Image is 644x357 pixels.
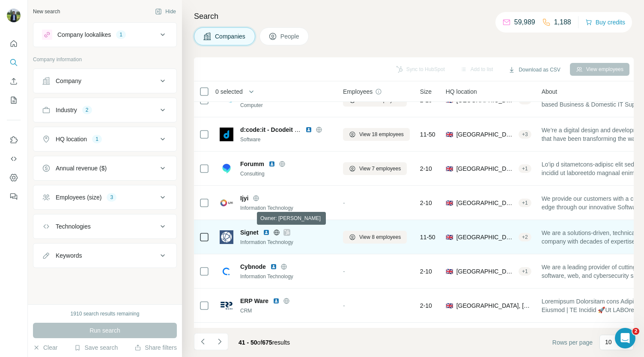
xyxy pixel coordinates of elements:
[456,267,515,276] span: [GEOGRAPHIC_DATA], [GEOGRAPHIC_DATA], [GEOGRAPHIC_DATA]
[7,132,21,148] button: Use Surfe on LinkedIn
[240,204,333,212] div: Information Technology
[446,233,453,241] span: 🇬🇧
[107,193,116,201] div: 3
[343,231,407,244] button: View 8 employees
[33,187,176,208] button: Employees (size)3
[420,301,432,310] span: 2-10
[456,164,515,173] span: [GEOGRAPHIC_DATA], [GEOGRAPHIC_DATA], [GEOGRAPHIC_DATA]
[220,299,233,312] img: Logo of ERP Ware
[420,87,432,96] span: Size
[7,170,21,185] button: Dashboard
[446,199,453,207] span: 🇬🇧
[92,135,102,143] div: 1
[420,130,435,139] span: 11-50
[542,87,558,96] span: About
[519,233,531,241] div: + 2
[220,128,233,141] img: Logo of d:code:it - Dcodeit Ltd.
[57,30,111,39] div: Company lookalikes
[456,130,515,139] span: [GEOGRAPHIC_DATA], [GEOGRAPHIC_DATA], [GEOGRAPHIC_DATA]
[33,245,176,266] button: Keywords
[7,74,21,89] button: Enrich CSV
[220,196,233,210] img: Logo of Ijyi
[239,339,257,346] span: 41 - 50
[134,343,177,352] button: Share filters
[33,100,176,120] button: Industry2
[446,301,453,310] span: 🇬🇧
[116,31,126,39] div: 1
[456,199,515,207] span: [GEOGRAPHIC_DATA], [GEOGRAPHIC_DATA]
[215,32,246,41] span: Companies
[240,170,333,178] div: Consulting
[359,131,404,138] span: View 18 employees
[240,160,264,168] span: Forumm
[71,310,140,318] div: 1910 search results remaining
[56,164,107,173] div: Annual revenue ($)
[7,36,21,51] button: Quick start
[343,302,345,309] span: -
[420,233,435,241] span: 11-50
[240,101,333,109] div: Computer
[240,238,333,246] div: Information Technology
[343,87,373,96] span: Employees
[263,229,270,236] img: LinkedIn logo
[240,262,266,271] span: Cybnode
[240,194,248,202] span: Ijyi
[343,162,407,175] button: View 7 employees
[33,158,176,178] button: Annual revenue ($)
[7,9,21,22] img: Avatar
[149,5,182,18] button: Hide
[56,135,87,143] div: HQ location
[343,128,410,141] button: View 18 employees
[456,301,531,310] span: [GEOGRAPHIC_DATA], [GEOGRAPHIC_DATA]
[552,338,593,347] span: Rows per page
[7,55,21,70] button: Search
[56,193,101,202] div: Employees (size)
[56,106,77,114] div: Industry
[514,17,535,27] p: 59,989
[220,230,233,244] img: Logo of Signet
[359,233,401,241] span: View 8 employees
[519,131,531,138] div: + 3
[7,151,21,167] button: Use Surfe API
[519,268,531,275] div: + 1
[56,251,82,260] div: Keywords
[211,333,228,350] button: Navigate to next page
[215,87,243,96] span: 0 selected
[420,267,432,276] span: 2-10
[240,228,259,237] span: Signet
[7,189,21,204] button: Feedback
[56,222,91,231] div: Technologies
[268,161,275,167] img: LinkedIn logo
[240,126,305,133] span: d:code:it - Dcodeit Ltd.
[240,273,333,280] div: Information Technology
[56,77,81,85] div: Company
[519,199,531,207] div: + 1
[446,164,453,173] span: 🇬🇧
[359,165,401,173] span: View 7 employees
[420,199,432,207] span: 2-10
[343,199,345,206] span: -
[33,71,176,91] button: Company
[632,328,639,335] span: 2
[33,24,176,45] button: Company lookalikes1
[33,343,57,352] button: Clear
[7,92,21,108] button: My lists
[280,32,300,41] span: People
[615,328,635,348] iframe: Intercom live chat
[585,16,625,28] button: Buy credits
[270,263,277,270] img: LinkedIn logo
[194,333,211,350] button: Navigate to previous page
[420,164,432,173] span: 2-10
[33,216,176,237] button: Technologies
[502,63,566,76] button: Download as CSV
[257,339,262,346] span: of
[446,130,453,139] span: 🇬🇧
[220,162,233,176] img: Logo of Forumm
[240,307,333,315] div: CRM
[194,10,634,22] h4: Search
[273,297,280,304] img: LinkedIn logo
[554,17,571,27] p: 1,188
[240,297,268,305] span: ERP Ware
[239,339,290,346] span: results
[33,129,176,149] button: HQ location1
